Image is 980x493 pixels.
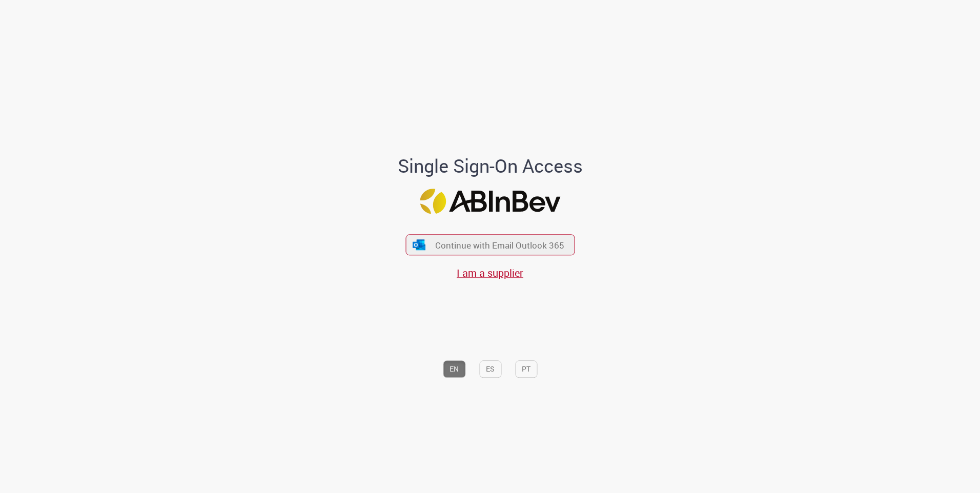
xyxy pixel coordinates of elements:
button: ícone Azure/Microsoft 360 Continue with Email Outlook 365 [405,234,575,255]
a: I am a supplier [457,266,523,280]
span: Continue with Email Outlook 365 [435,239,564,251]
button: ES [479,360,501,378]
img: Logo ABInBev [420,189,560,214]
button: PT [515,360,537,378]
img: ícone Azure/Microsoft 360 [412,239,426,250]
button: EN [443,360,465,378]
h1: Single Sign-On Access [348,156,632,177]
